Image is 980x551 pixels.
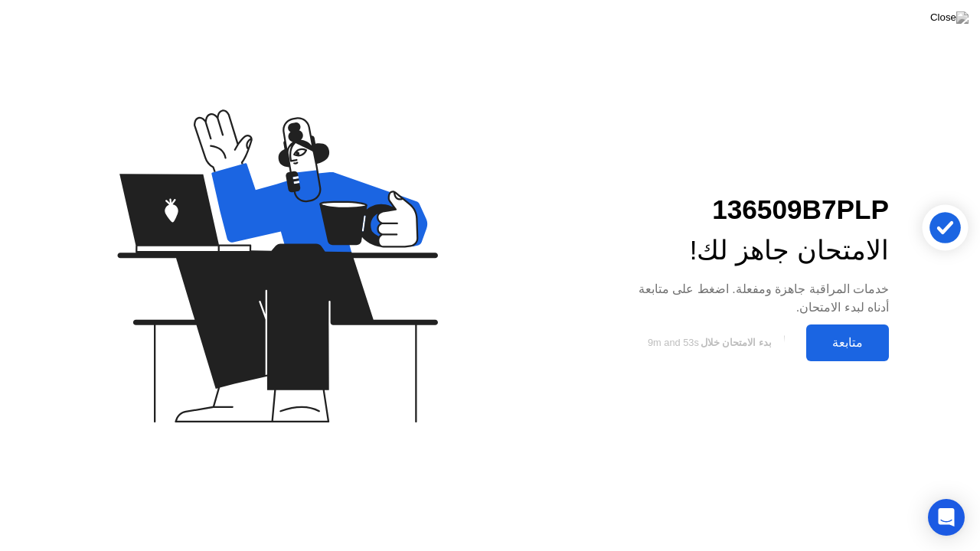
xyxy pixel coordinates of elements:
div: خدمات المراقبة جاهزة ومفعلة. اضغط على متابعة أدناه لبدء الامتحان. [619,280,889,317]
div: Open Intercom Messenger [928,499,965,536]
button: بدء الامتحان خلال9m and 53s [619,328,799,357]
div: 136509B7PLP [619,190,889,230]
button: متابعة [806,324,889,361]
div: متابعة [811,335,884,350]
img: Close [930,11,969,24]
span: 9m and 53s [648,337,699,348]
div: الامتحان جاهز لك! [619,230,889,271]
